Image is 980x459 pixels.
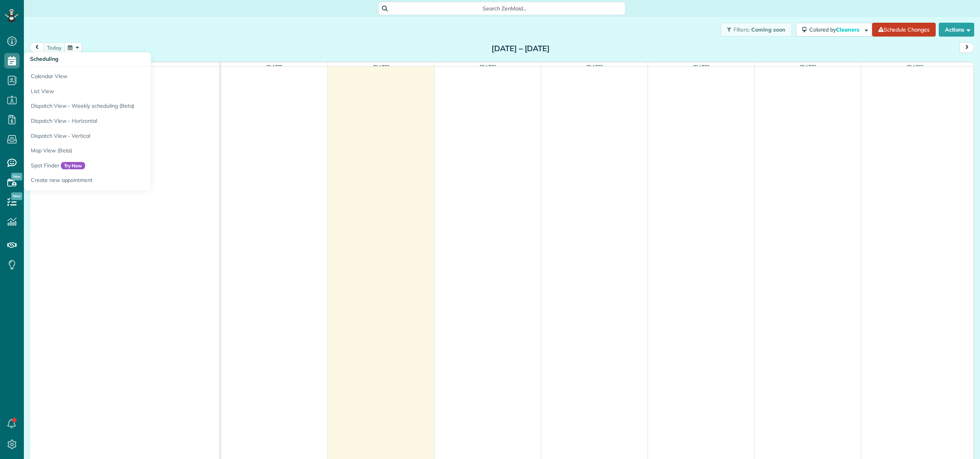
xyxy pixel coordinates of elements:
button: Colored byCleaners [796,23,872,37]
button: prev [30,42,44,53]
h2: [DATE] – [DATE] [473,44,569,53]
span: Cleaners [836,26,861,33]
span: Filters: [733,26,750,33]
span: Scheduling [30,55,59,62]
span: [DATE] [585,64,604,70]
a: Schedule Changes [872,23,936,37]
span: Try Now [61,162,86,170]
a: List View [24,84,216,99]
span: [DATE] [265,64,284,70]
a: Calendar View [24,66,216,84]
span: [DATE] [691,64,711,70]
a: Create new appointment [24,173,216,190]
span: [DATE] [371,64,391,70]
button: next [960,42,974,53]
a: Dispatch View - Vertical [24,129,216,144]
a: Dispatch View - Horizontal [24,113,216,129]
span: [DATE] [905,64,925,70]
span: New [11,192,22,200]
button: Actions [939,23,974,37]
a: Map View (Beta) [24,143,216,158]
span: [DATE] [478,64,498,70]
a: Dispatch View - Weekly scheduling (Beta) [24,98,216,113]
span: Colored by [809,26,862,33]
span: Coming soon [751,26,786,33]
span: [DATE] [798,64,818,70]
span: New [11,173,22,180]
a: Spot FinderTry Now [24,158,216,173]
button: today [44,42,65,53]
